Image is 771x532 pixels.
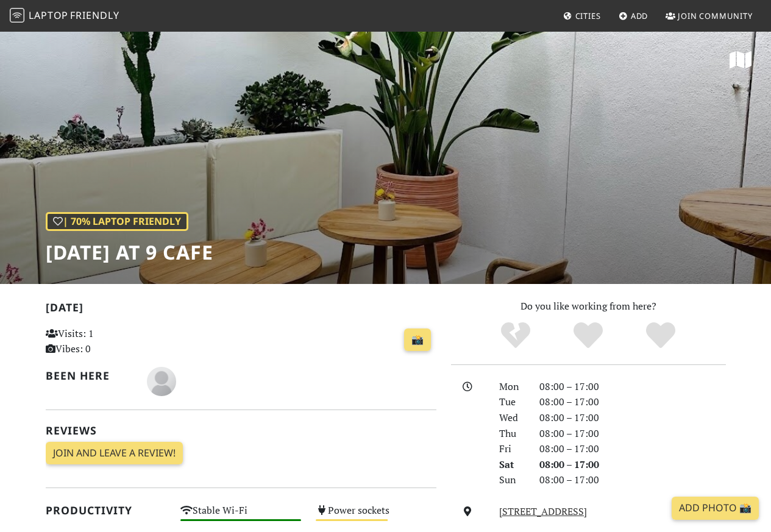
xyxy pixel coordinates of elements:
div: Fri [492,441,532,457]
div: 08:00 – 17:00 [532,394,733,410]
div: 08:00 – 17:00 [532,457,733,473]
h2: [DATE] [46,301,436,319]
h2: Productivity [46,504,166,517]
span: Friendly [70,9,119,22]
div: Sat [492,457,532,473]
div: Sun [492,472,532,488]
p: Visits: 1 Vibes: 0 [46,326,166,357]
div: Yes [552,321,625,351]
div: Mon [492,379,532,395]
div: 08:00 – 17:00 [532,379,733,395]
div: 08:00 – 17:00 [532,441,733,457]
div: 08:00 – 17:00 [532,410,733,426]
img: LaptopFriendly [10,8,24,23]
div: Stable Wi-Fi [173,502,308,531]
div: Power sockets [308,502,444,531]
h2: Reviews [46,424,436,437]
h2: Been here [46,369,132,382]
a: Add Photo 📸 [672,497,759,520]
a: [STREET_ADDRESS] [499,505,587,518]
p: Do you like working from here? [451,299,726,314]
img: blank-535327c66bd565773addf3077783bbfce4b00ec00e9fd257753287c682c7fa38.png [147,367,176,396]
span: Cities [575,10,601,21]
span: Ana Conduto [147,374,176,387]
span: Laptop [29,9,68,22]
div: Definitely! [624,321,697,351]
div: Tue [492,394,532,410]
div: | 70% Laptop Friendly [46,212,188,232]
a: Add [614,5,653,27]
div: 08:00 – 17:00 [532,426,733,442]
div: Thu [492,426,532,442]
span: Add [631,10,648,21]
a: 📸 [404,328,431,352]
div: Wed [492,410,532,426]
span: Join Community [678,10,753,21]
a: Join Community [661,5,758,27]
div: 08:00 – 17:00 [532,472,733,488]
a: Join and leave a review! [46,442,183,465]
a: Cities [558,5,606,27]
div: No [480,321,552,351]
a: LaptopFriendly LaptopFriendly [10,5,119,27]
h1: [DATE] at 9 Cafe [46,241,213,264]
